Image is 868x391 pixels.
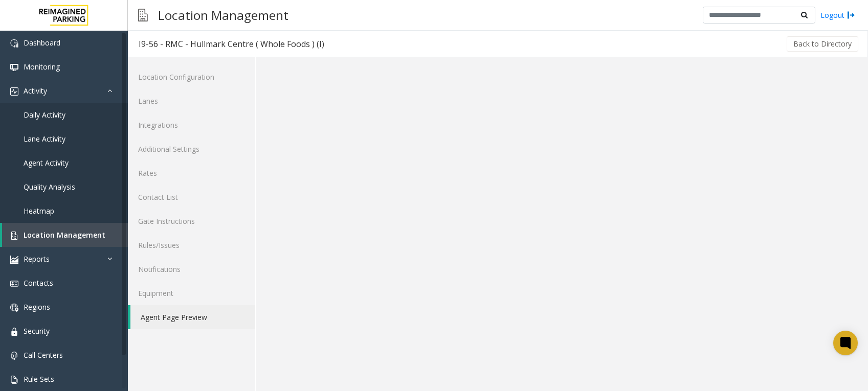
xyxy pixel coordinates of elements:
[820,10,855,20] a: Logout
[128,209,255,233] a: Gate Instructions
[128,65,255,89] a: Location Configuration
[128,257,255,281] a: Notifications
[24,278,53,288] span: Contacts
[128,233,255,257] a: Rules/Issues
[10,87,18,96] img: 'icon'
[138,3,148,28] img: pageIcon
[24,302,50,312] span: Regions
[130,305,255,329] a: Agent Page Preview
[24,62,60,72] span: Monitoring
[128,161,255,185] a: Rates
[128,89,255,113] a: Lanes
[24,110,65,120] span: Daily Activity
[10,232,18,240] img: 'icon'
[24,206,54,216] span: Heatmap
[2,223,128,247] a: Location Management
[24,182,75,192] span: Quality Analysis
[787,36,858,52] button: Back to Directory
[153,3,294,28] h3: Location Management
[10,376,18,384] img: 'icon'
[128,185,255,209] a: Contact List
[24,230,105,240] span: Location Management
[24,158,69,168] span: Agent Activity
[24,38,60,48] span: Dashboard
[10,352,18,360] img: 'icon'
[24,350,63,360] span: Call Centers
[24,254,50,264] span: Reports
[847,10,855,20] img: logout
[139,37,324,51] div: I9-56 - RMC - Hullmark Centre ( Whole Foods ) (I)
[24,134,65,144] span: Lane Activity
[24,374,54,384] span: Rule Sets
[10,280,18,288] img: 'icon'
[10,256,18,264] img: 'icon'
[128,137,255,161] a: Additional Settings
[128,113,255,137] a: Integrations
[128,281,255,305] a: Equipment
[10,63,18,72] img: 'icon'
[10,328,18,336] img: 'icon'
[10,39,18,48] img: 'icon'
[10,304,18,312] img: 'icon'
[24,86,47,96] span: Activity
[24,326,50,336] span: Security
